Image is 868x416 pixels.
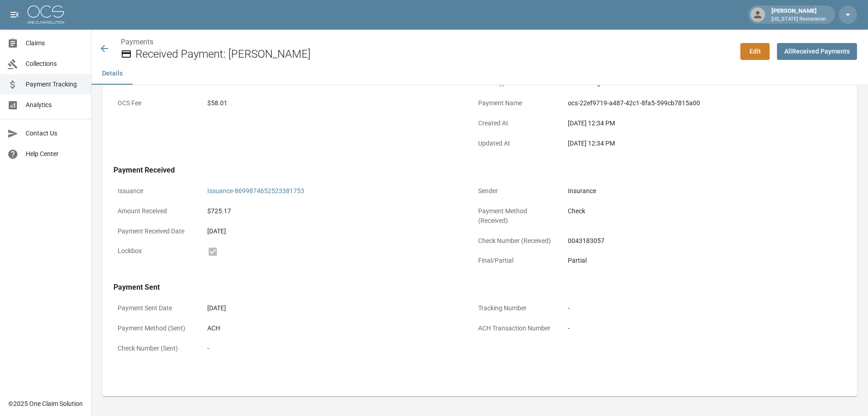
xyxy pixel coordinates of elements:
span: Collections [26,59,84,69]
p: ACH Transaction Number [474,319,556,337]
p: Updated At [474,135,556,152]
p: Payment Sent Date [113,299,196,317]
p: Issuance [113,182,196,200]
p: Tracking Number [474,299,556,317]
h4: Payment Sent [113,283,824,292]
a: Payments [121,38,153,46]
h2: Received Payment: [PERSON_NAME] [135,48,733,61]
button: Details [92,63,133,85]
div: Insurance [568,186,819,196]
span: Claims [26,38,84,48]
div: 0043183057 [568,236,819,246]
p: Payment Method (Sent) [113,319,196,337]
p: Final/Partial [474,252,556,270]
button: open drawer [5,5,24,24]
div: ACH [207,324,459,333]
p: Payment Method (Received) [474,202,556,230]
img: ocs-logo-white-transparent.png [27,5,64,24]
p: OCS Fee [113,94,196,112]
p: Lockbox [113,242,196,260]
div: - [568,303,819,313]
div: [DATE] 12:34 PM [568,119,819,128]
span: Payment Tracking [26,80,84,89]
nav: breadcrumb [121,37,733,48]
div: - [207,344,459,353]
div: [DATE] [207,303,459,313]
div: [PERSON_NAME] [768,6,830,23]
p: Sender [474,182,556,200]
span: Contact Us [26,129,84,138]
div: $58.01 [207,98,459,108]
div: [DATE] 12:34 PM [568,139,819,148]
a: Issuance-8699874652523381753 [207,187,304,194]
div: Partial [568,256,819,265]
p: Check Number (Sent) [113,340,196,357]
div: © 2025 One Claim Solution [8,399,83,408]
div: Check [568,206,819,216]
p: Payment Received Date [113,222,196,240]
p: [US_STATE] Restoration [771,16,826,23]
span: Analytics [26,100,84,110]
p: Created At [474,114,556,132]
span: Help Center [26,149,84,159]
p: Payment Name [474,94,556,112]
div: ocs-22ef9719-a487-42c1-8fa5-599cb7815a00 [568,98,819,108]
div: [DATE] [207,227,459,236]
div: $725.17 [207,206,459,216]
div: - [568,324,819,333]
a: AllReceived Payments [777,43,857,60]
p: Amount Received [113,202,196,220]
p: Check Number (Received) [474,232,556,250]
h4: Payment Received [113,166,824,175]
a: Edit [740,43,770,60]
div: anchor tabs [92,63,868,85]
